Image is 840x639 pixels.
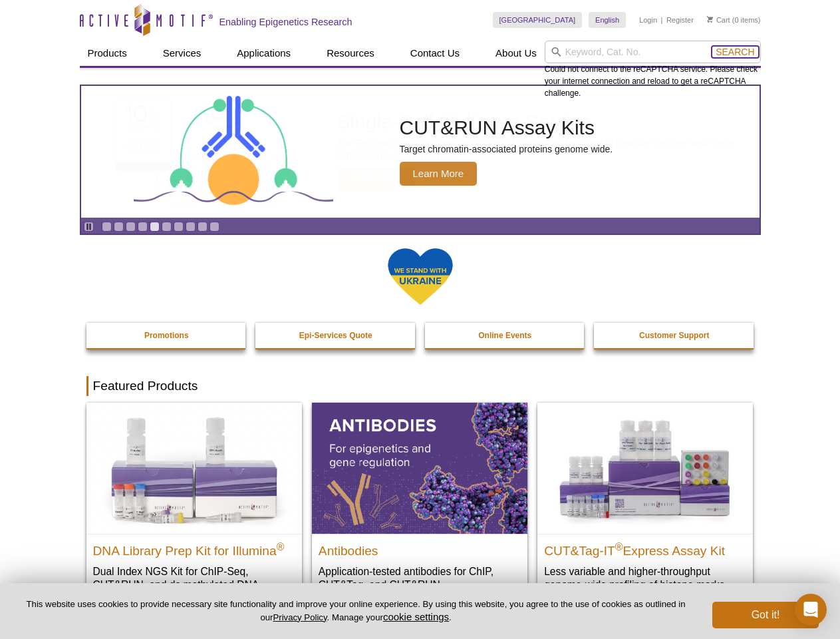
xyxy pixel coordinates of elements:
span: Learn More [400,162,478,186]
a: Register [666,15,694,25]
p: Dual Index NGS Kit for ChIP-Seq, CUT&RUN, and ds methylated DNA assays. [93,564,295,605]
a: CUT&RUN Assay Kits CUT&RUN Assay Kits Target chromatin-associated proteins genome wide. Learn More [81,86,760,218]
article: CUT&RUN Assay Kits [81,86,760,218]
img: We Stand With Ukraine [387,247,454,306]
h2: DNA Library Prep Kit for Illumina [93,538,295,558]
a: Go to slide 8 [186,222,196,232]
strong: Promotions [144,331,189,340]
sup: ® [277,540,285,552]
a: English [589,12,626,28]
a: About Us [488,41,545,66]
input: Keyword, Cat. No. [545,41,761,63]
a: Privacy Policy [273,612,327,622]
a: All Antibodies Antibodies Application-tested antibodies for ChIP, CUT&Tag, and CUT&RUN. [312,403,527,604]
button: Got it! [712,602,819,628]
a: Go to slide 5 [150,222,160,232]
p: This website uses cookies to provide necessary site functionality and improve your online experie... [21,598,690,624]
button: Search [712,46,758,58]
a: Applications [229,41,299,66]
div: Could not connect to the reCAPTCHA service. Please check your internet connection and reload to g... [545,41,761,99]
li: (0 items) [707,12,761,28]
a: Go to slide 1 [102,222,112,232]
img: CUT&Tag-IT® Express Assay Kit [537,403,753,533]
strong: Customer Support [639,331,709,340]
h2: Enabling Epigenetics Research [219,16,352,28]
p: Target chromatin-associated proteins genome wide. [400,143,613,155]
a: Contact Us [402,41,468,66]
a: Resources [319,41,382,66]
sup: ® [615,540,623,552]
a: Promotions [86,323,247,348]
a: DNA Library Prep Kit for Illumina DNA Library Prep Kit for Illumina® Dual Index NGS Kit for ChIP-... [86,403,302,618]
li: | [661,12,663,28]
a: Toggle autoplay [84,222,94,232]
a: Go to slide 10 [210,222,219,232]
h2: CUT&Tag-IT Express Assay Kit [544,538,746,558]
span: Search [716,47,754,57]
img: All Antibodies [312,403,527,533]
a: Go to slide 3 [126,222,136,232]
strong: Epi-Services Quote [299,331,372,340]
p: Less variable and higher-throughput genome-wide profiling of histone marks​. [544,564,746,592]
a: Go to slide 2 [114,222,124,232]
img: DNA Library Prep Kit for Illumina [86,403,302,533]
a: Go to slide 9 [198,222,208,232]
img: CUT&RUN Assay Kits [134,91,333,213]
a: Go to slide 4 [138,222,148,232]
img: Your Cart [707,16,713,23]
a: Cart [707,15,730,25]
a: Epi-Services Quote [255,323,416,348]
p: Application-tested antibodies for ChIP, CUT&Tag, and CUT&RUN. [319,564,521,592]
a: Go to slide 7 [174,222,184,232]
a: Login [639,15,657,25]
button: cookie settings [383,611,449,622]
a: Services [155,41,210,66]
a: Customer Support [594,323,755,348]
h2: CUT&RUN Assay Kits [400,118,613,138]
h2: Featured Products [86,376,754,396]
strong: Online Events [478,331,531,340]
a: CUT&Tag-IT® Express Assay Kit CUT&Tag-IT®Express Assay Kit Less variable and higher-throughput ge... [537,403,753,604]
a: Online Events [425,323,586,348]
a: [GEOGRAPHIC_DATA] [493,12,583,28]
div: Open Intercom Messenger [795,594,827,626]
h2: Antibodies [319,538,521,558]
a: Go to slide 6 [162,222,172,232]
a: Products [80,41,135,66]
